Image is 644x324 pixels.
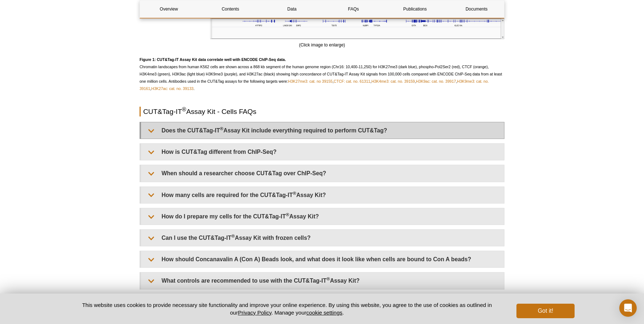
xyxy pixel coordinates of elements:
a: H3K4me3: cat. no. 39159 [371,79,415,83]
summary: How is CUT&Tag different from ChIP-Seq? [141,144,504,160]
a: Privacy Policy [238,309,271,316]
span: Chromatin landscapes from human K562 cells are shown across a 868 kb segment of the human genome ... [140,57,502,91]
summary: What controls are recommended to use with the CUT&Tag-IT®Assay Kit? [141,272,504,289]
sup: ® [326,276,330,282]
a: Data [263,0,321,18]
a: Contents [201,0,259,18]
a: Publications [386,0,444,18]
sup: ® [220,126,224,131]
summary: Can I use the CUT&Tag-IT®Assay Kit with frozen cells? [141,230,504,246]
a: H3K27me3: cat. no 39155 [288,79,333,83]
sup: ® [232,233,235,239]
a: H3K9me3: cat. no. 39161 [140,79,489,91]
summary: How should Concanavalin A (Con A) Beads look, and what does it look like when cells are bound to ... [141,251,504,267]
a: Documents [448,0,506,18]
button: Got it! [516,304,575,318]
a: H3K9ac: cat. no. 39917 [416,79,456,83]
summary: Does the CUT&Tag-IT®Assay Kit include everything required to perform CUT&Tag? [141,122,504,139]
sup: ® [182,106,186,112]
p: This website uses cookies to provide necessary site functionality and improve your online experie... [69,301,504,316]
sup: ® [286,212,289,217]
div: Open Intercom Messenger [619,299,637,317]
summary: How many cells are required for the CUT&Tag-IT®Assay Kit? [141,187,504,203]
button: cookie settings [306,309,342,316]
a: CTCF: cat. no. 61311 [334,79,370,83]
summary: How do I prepare my cells for the CUT&Tag-IT®Assay Kit? [141,208,504,225]
a: FAQs [325,0,382,18]
a: H3K27ac: cat. no. 39133 [151,86,193,91]
strong: Figure 1: CUT&Tag-IT Assay Kit data correlate well with ENCODE ChIP-Seq data. [140,57,286,62]
a: Overview [140,0,198,18]
summary: When should a researcher choose CUT&Tag over ChIP-Seq? [141,165,504,181]
sup: ® [293,190,297,196]
h2: CUT&Tag-IT Assay Kit - Cells FAQs [140,107,504,116]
